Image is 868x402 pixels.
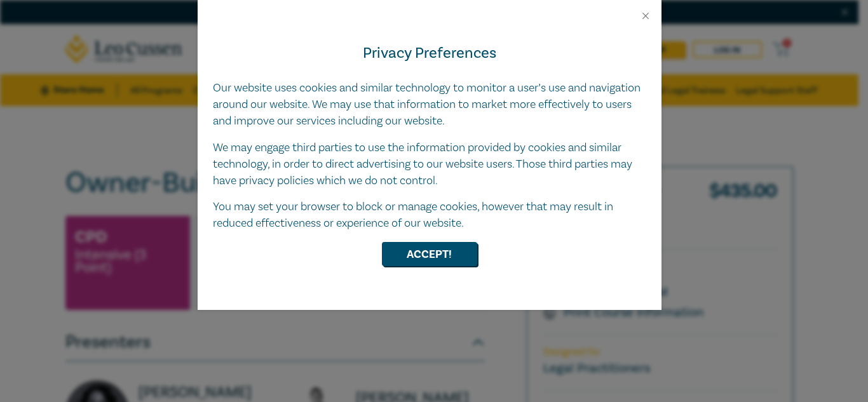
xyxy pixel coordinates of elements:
p: You may set your browser to block or manage cookies, however that may result in reduced effective... [213,199,646,232]
p: Our website uses cookies and similar technology to monitor a user’s use and navigation around our... [213,80,646,130]
button: Close [640,10,651,22]
p: We may engage third parties to use the information provided by cookies and similar technology, in... [213,140,646,189]
button: Accept! [382,242,477,266]
h4: Privacy Preferences [213,42,646,65]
